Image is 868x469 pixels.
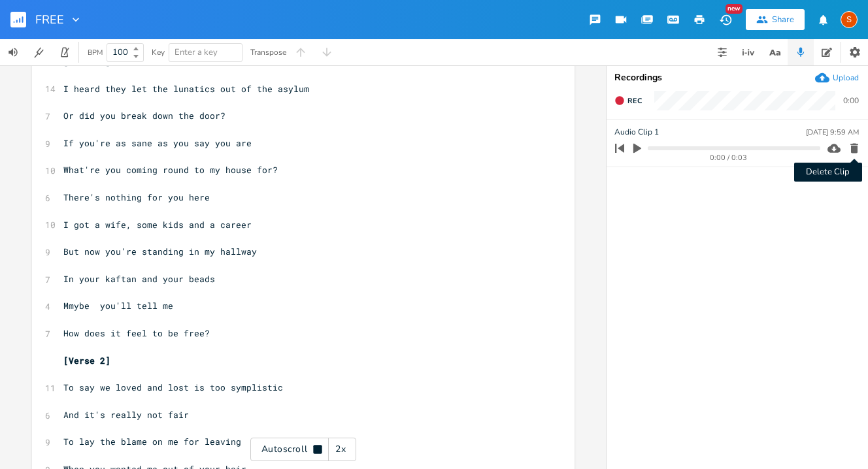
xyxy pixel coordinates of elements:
[63,381,283,393] span: To say we loved and lost is too symplistic
[63,409,189,421] span: And it's really not fair
[726,4,743,14] div: New
[63,219,252,231] span: I got a wife, some kids and a career
[843,97,859,105] div: 0:00
[175,46,218,58] span: Enter a key
[627,96,642,106] span: Rec
[329,438,352,461] div: 2x
[614,126,659,138] span: Audio Clip 1
[63,300,173,312] span: Mmybe you'll tell me
[250,48,286,56] div: Transpose
[63,355,110,366] span: [Verse 2]
[63,137,252,149] span: If you're as sane as you say you are
[63,164,278,176] span: What're you coming round to my house for?
[63,191,210,203] span: There's nothing for you here
[833,73,859,83] div: Upload
[841,11,858,28] div: Spike Lancaster + Ernie Whalley
[63,83,309,95] span: I heard they let the lunatics out of the asylum
[845,138,863,159] button: Delete Clip
[746,9,805,30] button: Share
[614,73,860,82] div: Recordings
[637,154,820,161] div: 0:00 / 0:03
[772,14,794,25] div: Share
[250,438,356,461] div: Autoscroll
[63,246,257,257] span: But now you're standing in my hallway
[815,71,859,85] button: Upload
[609,90,647,111] button: Rec
[63,436,241,447] span: To lay the blame on me for leaving
[841,5,858,35] button: S
[63,327,210,339] span: How does it feel to be free?
[712,8,739,31] button: New
[88,49,103,56] div: BPM
[806,129,859,136] div: [DATE] 9:59 AM
[63,110,225,121] span: Or did you break down the door?
[152,48,165,56] div: Key
[63,273,215,285] span: In your kaftan and your beads
[35,14,64,25] span: FREE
